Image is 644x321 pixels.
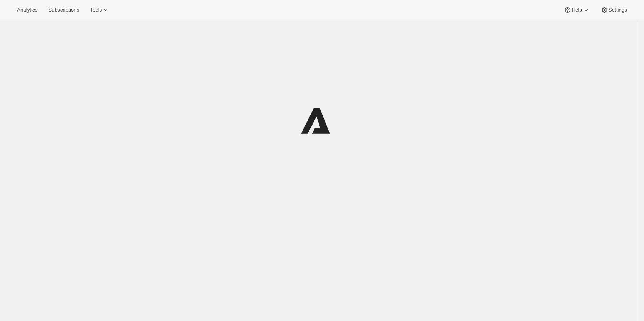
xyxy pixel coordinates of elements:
button: Analytics [12,5,42,15]
span: Settings [609,7,627,13]
button: Tools [85,5,114,15]
span: Subscriptions [48,7,79,13]
button: Settings [596,5,632,15]
button: Help [559,5,594,15]
span: Help [571,7,582,13]
button: Subscriptions [44,5,84,15]
span: Analytics [17,7,37,13]
span: Tools [90,7,102,13]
